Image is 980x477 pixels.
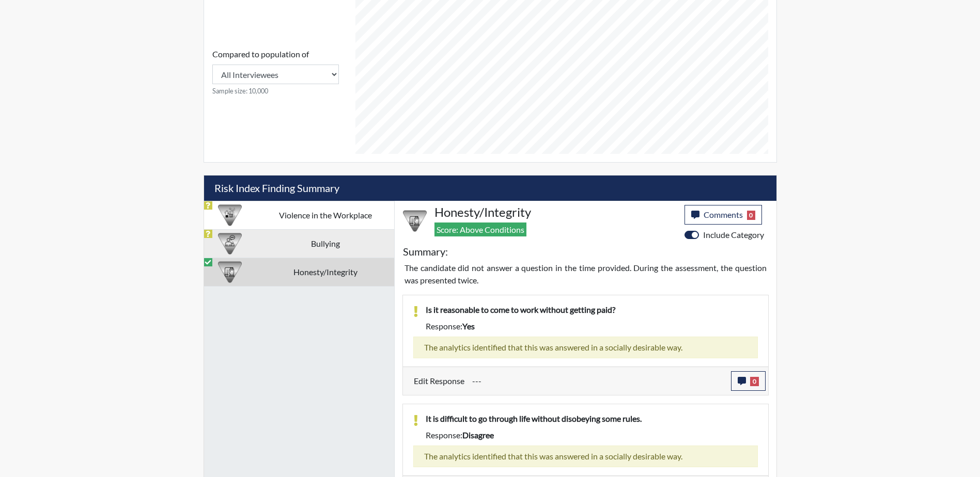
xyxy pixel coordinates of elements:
td: Bullying [256,229,394,258]
label: Compared to population of [212,48,309,60]
label: Include Category [703,229,764,241]
span: yes [462,321,475,331]
td: Violence in the Workplace [256,201,394,229]
div: Response: [418,320,766,332]
div: The analytics identified that this was answered in a socially desirable way. [413,446,758,467]
span: 0 [750,377,759,386]
div: The analytics identified that this was answered in a socially desirable way. [413,337,758,358]
span: disagree [462,430,494,440]
div: Consistency Score comparison among population [212,48,339,96]
span: 0 [747,211,756,220]
button: Comments0 [685,205,763,225]
h4: Honesty/Integrity [434,205,677,220]
img: CATEGORY%20ICON-11.a5f294f4.png [403,209,427,233]
small: Sample size: 10,000 [212,86,339,96]
label: Edit Response [414,371,464,391]
img: CATEGORY%20ICON-04.6d01e8fa.png [218,232,242,256]
h5: Risk Index Finding Summary [204,176,776,201]
h5: Summary: [403,245,448,258]
p: Is it reasonable to come to work without getting paid? [426,304,758,316]
img: CATEGORY%20ICON-26.eccbb84f.png [218,203,242,227]
span: Score: Above Conditions [434,222,526,236]
span: Comments [704,210,743,219]
td: Honesty/Integrity [256,258,394,286]
img: CATEGORY%20ICON-11.a5f294f4.png [218,260,242,284]
button: 0 [731,371,766,391]
p: It is difficult to go through life without disobeying some rules. [426,412,758,425]
div: Response: [418,429,766,441]
p: The candidate did not answer a question in the time provided. During the assessment, the question... [405,262,767,287]
div: Update the test taker's response, the change might impact the score [464,371,731,391]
